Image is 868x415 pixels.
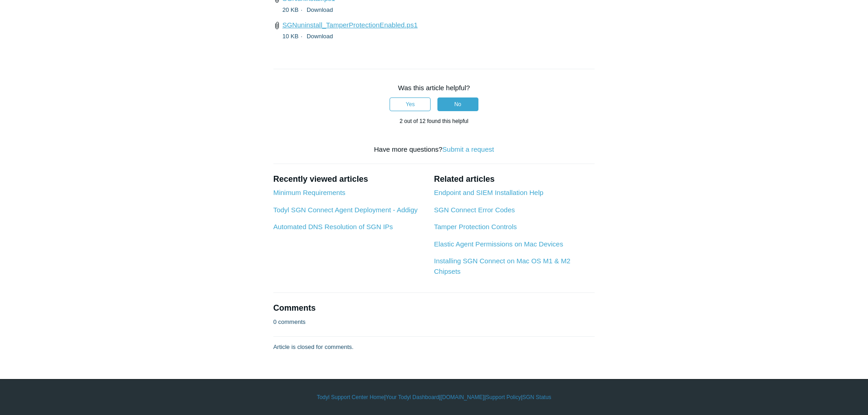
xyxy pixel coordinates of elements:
span: 2 out of 12 found this helpful [400,118,468,124]
span: 10 KB [282,33,305,40]
div: Have more questions? [273,144,595,155]
a: Support Policy [486,393,521,401]
button: This article was helpful [390,97,431,111]
h2: Related articles [434,173,595,185]
a: Download [307,33,333,40]
span: Was this article helpful? [398,84,470,92]
a: Todyl Support Center Home [317,393,384,401]
a: Submit a request [442,145,494,153]
a: Minimum Requirements [273,189,345,196]
p: Article is closed for comments. [273,343,354,352]
a: SGN Status [523,393,551,401]
p: 0 comments [273,318,306,327]
button: This article was not helpful [437,97,478,111]
a: Endpoint and SIEM Installation Help [434,189,543,196]
a: [DOMAIN_NAME] [441,393,484,401]
a: Tamper Protection Controls [434,223,517,231]
a: Your Todyl Dashboard [385,393,439,401]
h2: Comments [273,302,595,314]
span: 20 KB [282,6,305,13]
a: Automated DNS Resolution of SGN IPs [273,223,393,231]
a: Todyl SGN Connect Agent Deployment - Addigy [273,206,418,214]
h2: Recently viewed articles [273,173,425,185]
a: Download [307,6,333,13]
a: SGN Connect Error Codes [434,206,515,214]
a: Elastic Agent Permissions on Mac Devices [434,240,563,248]
a: Installing SGN Connect on Mac OS M1 & M2 Chipsets [434,257,570,275]
div: | | | | [170,393,699,401]
a: SGNuninstall_TamperProtectionEnabled.ps1 [282,21,418,29]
